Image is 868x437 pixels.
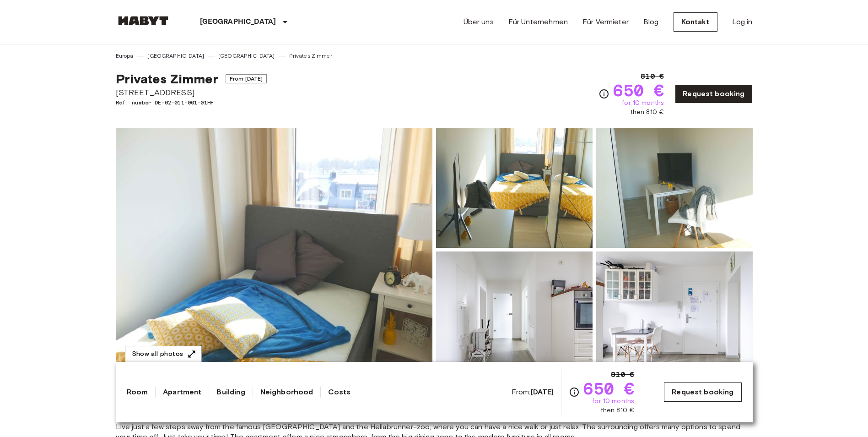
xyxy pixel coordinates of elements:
svg: Check cost overview for full price breakdown. Please note that discounts apply to new joiners onl... [598,88,609,99]
a: Für Unternehmen [508,16,568,27]
a: Privates Zimmer [289,52,332,60]
span: for 10 months [592,397,634,406]
span: 650 € [613,82,664,98]
img: Habyt [116,16,171,25]
img: Picture of unit DE-02-011-001-01HF [596,251,753,371]
span: then 810 € [601,406,635,415]
span: 810 € [641,71,664,82]
a: Für Vermieter [582,16,629,27]
a: [GEOGRAPHIC_DATA] [147,52,204,60]
span: Ref. number DE-02-011-001-01HF [116,98,267,107]
a: Room [127,387,148,398]
button: Show all photos [125,346,202,363]
img: Picture of unit DE-02-011-001-01HF [436,128,593,248]
span: Privates Zimmer [116,71,218,87]
span: 650 € [583,380,634,397]
a: Building [216,387,245,398]
span: then 810 € [631,108,664,117]
a: Request booking [675,84,752,104]
a: Costs [328,387,350,398]
a: Log in [732,16,753,27]
a: Blog [643,16,659,27]
a: Request booking [664,382,741,402]
span: 810 € [611,369,634,380]
span: [STREET_ADDRESS] [116,87,267,98]
span: From [DATE] [226,74,267,83]
img: Picture of unit DE-02-011-001-01HF [596,128,753,248]
a: Neighborhood [260,387,313,398]
p: [GEOGRAPHIC_DATA] [200,16,276,27]
a: Europa [116,52,134,60]
b: [DATE] [531,388,554,396]
a: [GEOGRAPHIC_DATA] [218,52,275,60]
img: Picture of unit DE-02-011-001-01HF [436,251,593,371]
span: for 10 months [622,98,664,108]
a: Apartment [163,387,201,398]
span: From: [512,387,554,397]
svg: Check cost overview for full price breakdown. Please note that discounts apply to new joiners onl... [569,387,580,398]
img: Marketing picture of unit DE-02-011-001-01HF [116,128,432,371]
a: Über uns [464,16,494,27]
a: Kontakt [674,12,717,32]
